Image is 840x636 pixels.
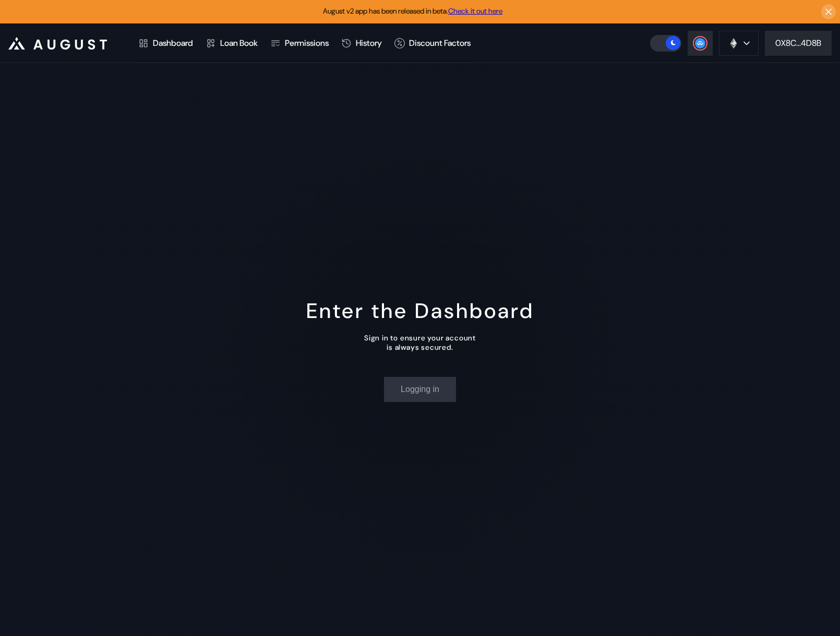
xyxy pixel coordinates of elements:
span: August v2 app has been released in beta. [323,6,502,16]
div: Enter the Dashboard [306,297,534,324]
button: chain logo [719,31,759,56]
div: Loan Book [220,38,258,48]
div: Sign in to ensure your account is always secured. [364,333,476,352]
a: History [335,24,388,63]
a: Loan Book [199,24,264,63]
div: Dashboard [153,38,193,48]
div: Discount Factors [409,38,471,48]
a: Discount Factors [388,24,477,63]
button: Logging in [384,377,456,402]
button: 0X8C...4D8B [765,31,832,56]
a: Permissions [264,24,335,63]
a: Dashboard [132,24,199,63]
div: History [356,38,382,48]
div: 0X8C...4D8B [775,38,821,48]
img: chain logo [728,38,739,49]
a: Check it out here [448,6,502,16]
div: Permissions [285,38,329,48]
